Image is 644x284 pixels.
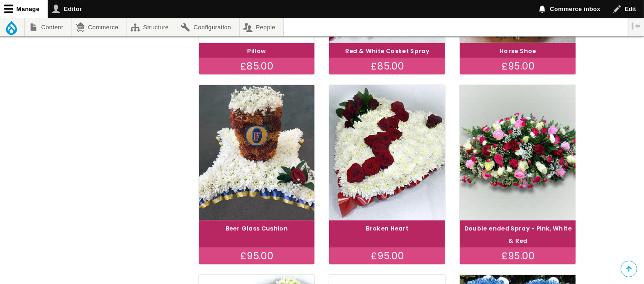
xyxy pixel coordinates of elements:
[199,58,315,75] div: £85.00
[460,248,576,264] div: £95.00
[460,85,576,220] img: Double ended Spray - Pink, White & Red
[127,18,177,36] a: Structure
[25,18,71,36] a: Content
[199,248,315,264] div: £95.00
[628,18,644,34] button: Vertical orientation
[240,18,284,36] a: People
[464,225,572,245] a: Double ended Spray - Pink, White & Red
[460,58,576,75] div: £95.00
[345,47,429,55] a: Red & White Casket Spray
[366,225,408,232] a: Broken Heart
[500,47,536,55] a: Horse Shoe
[226,225,288,232] a: Beer Glass Cushion
[199,85,315,220] img: Beer Glass Cushion
[247,47,266,55] a: Pillow
[329,248,445,264] div: £95.00
[329,85,445,220] img: Broken Heart
[177,18,239,36] a: Configuration
[72,18,126,36] a: Commerce
[329,58,445,75] div: £85.00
